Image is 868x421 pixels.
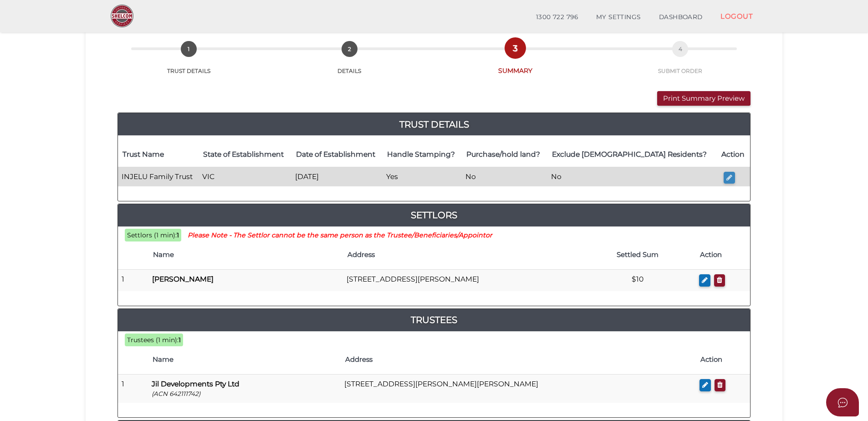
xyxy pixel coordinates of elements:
a: DASHBOARD [650,8,712,26]
button: Open asap [826,388,859,416]
a: 4SUBMIT ORDER [601,51,760,75]
td: 1 [118,375,148,403]
a: LOGOUT [711,7,762,26]
h4: Action [700,356,745,364]
td: $10 [580,270,695,291]
td: VIC [199,167,291,186]
b: 1 [179,336,181,344]
span: 2 [342,41,357,57]
th: Purchase/hold land? [462,143,547,167]
h4: Address [345,356,691,364]
small: Please Note - The Settlor cannot be the same person as the Trustee/Beneficiaries/Appointor [188,231,492,239]
p: (ACN 642111742) [152,390,337,398]
span: 4 [672,41,688,57]
th: Action [717,143,750,167]
h4: Name [153,251,338,259]
a: Trustees [118,313,750,327]
a: 1300 722 796 [527,8,587,26]
a: MY SETTINGS [587,8,650,26]
h4: Name [153,356,336,364]
a: Settlors [118,208,750,222]
th: State of Establishment [199,143,291,167]
b: Jil Developments Pty Ltd [152,380,240,388]
span: 3 [507,40,523,56]
span: 1 [181,41,197,57]
th: Exclude [DEMOGRAPHIC_DATA] Residents? [547,143,717,167]
td: Yes [383,167,462,186]
h4: Settled Sum [584,251,691,259]
a: 1TRUST DETAILS [108,51,269,75]
a: 3SUMMARY [430,50,601,75]
b: [PERSON_NAME] [152,275,214,283]
td: No [462,167,547,186]
h4: Address [347,251,576,259]
th: Trust Name [118,143,199,167]
td: [STREET_ADDRESS][PERSON_NAME] [343,270,580,291]
td: INJELU Family Trust [118,167,199,186]
h4: Action [700,251,745,259]
span: Settlors (1 min): [127,231,177,239]
span: Trustees (1 min): [127,336,179,344]
td: [DATE] [291,167,383,186]
th: Handle Stamping? [383,143,462,167]
td: No [547,167,717,186]
th: Date of Establishment [291,143,383,167]
a: Trust Details [118,117,750,132]
b: 1 [177,231,179,239]
button: Print Summary Preview [657,91,751,106]
td: [STREET_ADDRESS][PERSON_NAME][PERSON_NAME] [341,375,696,403]
a: 2DETAILS [269,51,430,75]
td: 1 [118,270,148,291]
